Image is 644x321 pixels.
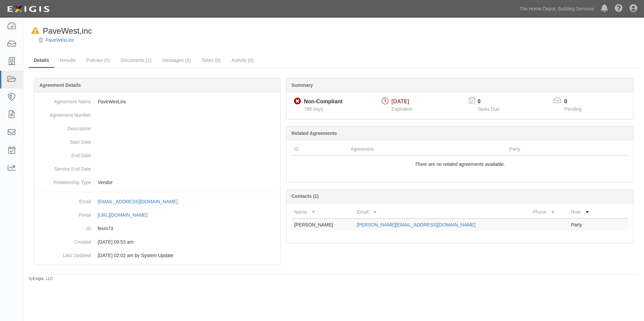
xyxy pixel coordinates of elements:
span: Expiration [391,106,412,112]
th: Party [507,143,598,155]
a: Activity (0) [226,53,258,67]
th: Name [291,206,354,218]
dd: [DATE] 02:02 am by System Update [37,249,278,262]
span: PaveWest,inc [43,26,92,35]
dt: Description [37,122,91,132]
dt: Portal [37,208,91,218]
dt: Email [37,195,91,205]
dt: Agreement Name [37,95,91,105]
a: Exigis, LLC [33,276,53,281]
dt: Created [37,235,91,245]
th: Phone [530,206,568,218]
span: Since 08/18/2023 [304,106,323,112]
th: Email [354,206,530,218]
a: [URL][DOMAIN_NAME] [98,212,155,218]
dt: Last Updated [37,249,91,259]
b: Related Agreements [291,131,337,136]
span: Tasks Due [478,106,500,112]
span: [DATE] [391,99,409,104]
th: Agreement [348,143,507,155]
a: Policies (5) [82,53,115,67]
dt: Start Date [37,135,91,145]
td: [PERSON_NAME] [291,218,354,231]
dt: Relationship Type [37,176,91,186]
div: Non-Compliant [304,98,343,106]
th: Role [568,206,601,218]
td: Party [568,218,601,231]
div: [EMAIL_ADDRESS][DOMAIN_NAME] [98,198,178,205]
img: logo-5460c22ac91f19d4615b14bd174203de0afe785f0fc80cf4dbbc73dc1793850b.png [5,3,52,15]
a: [PERSON_NAME][EMAIL_ADDRESS][DOMAIN_NAME] [357,222,475,227]
dt: End Date [37,149,91,159]
dd: fexm73 [37,222,278,235]
b: Agreement Details [39,82,81,88]
dt: Agreement Number [37,108,91,118]
a: Documents (1) [116,53,157,67]
small: by [29,276,53,282]
b: Summary [291,82,313,88]
i: Non-Compliant [294,98,301,105]
dd: PaveWest,inc [37,95,278,108]
p: 0 [564,98,590,106]
a: Details [29,53,54,68]
dd: [DATE] 09:53 am [37,235,278,249]
div: PaveWest,inc [29,25,92,37]
i: In Default since 04/26/2024 [31,27,39,34]
th: ID [291,143,348,155]
dt: ID [37,222,91,232]
a: Tasks (0) [196,53,226,67]
i: Help Center - Complianz [615,5,623,13]
p: 0 [478,98,508,106]
a: Results [55,53,81,67]
dd: Vendor [37,176,278,189]
a: Messages (5) [157,53,196,67]
i: There are no related agreements available. [415,162,505,167]
span: Pending [564,106,581,112]
dt: Service End Date [37,162,91,172]
a: [EMAIL_ADDRESS][DOMAIN_NAME] [98,199,185,204]
a: PaveWest,inc [45,37,74,43]
a: The Home Depot, Building Services [516,2,598,15]
b: Contacts (1) [291,193,319,199]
